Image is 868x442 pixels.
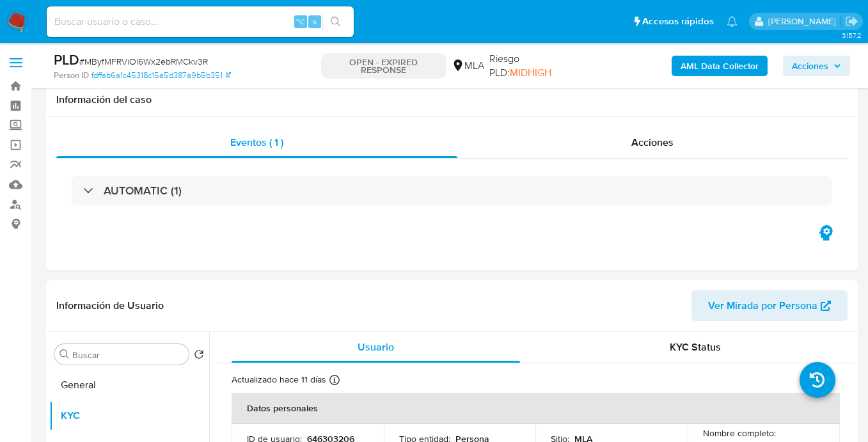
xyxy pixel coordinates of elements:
span: # MByfMFRViOl6Wx2ebRMCkv3R [79,55,208,68]
button: Buscar [59,349,70,359]
input: Buscar usuario o caso... [47,13,354,30]
span: Acciones [631,135,674,150]
span: Acciones [792,56,828,76]
div: AUTOMATIC (1) [72,176,832,205]
b: PLD [54,49,79,70]
button: search-icon [322,13,349,31]
span: Accesos rápidos [642,15,714,28]
h1: Información de Usuario [56,299,164,312]
button: Ver Mirada por Persona [691,290,848,321]
span: Riesgo PLD: [489,52,583,79]
a: Salir [845,15,858,28]
span: Eventos ( 1 ) [230,135,283,150]
h3: AUTOMATIC (1) [104,184,182,198]
button: AML Data Collector [672,56,768,76]
button: KYC [49,400,209,431]
span: KYC Status [670,340,721,354]
p: OPEN - EXPIRED RESPONSE [321,53,446,79]
div: MLA [452,59,484,73]
span: MIDHIGH [510,65,551,80]
span: Usuario [358,340,394,354]
b: Person ID [54,70,89,81]
p: jian.marin@mercadolibre.com [768,15,840,28]
span: s [313,15,317,28]
span: ⌥ [296,15,305,28]
th: Datos personales [232,393,840,423]
button: Volver al orden por defecto [194,349,204,363]
button: General [49,370,209,400]
span: Ver Mirada por Persona [708,290,817,321]
input: Buscar [72,349,184,361]
a: fdffab6a1c45318c15a5d387a9b5b351 [91,70,231,81]
p: Actualizado hace 11 días [232,374,326,386]
button: Acciones [783,56,850,76]
p: Nombre completo : [703,427,776,439]
b: AML Data Collector [681,56,759,76]
h1: Información del caso [56,93,848,106]
a: Notificaciones [727,16,738,27]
